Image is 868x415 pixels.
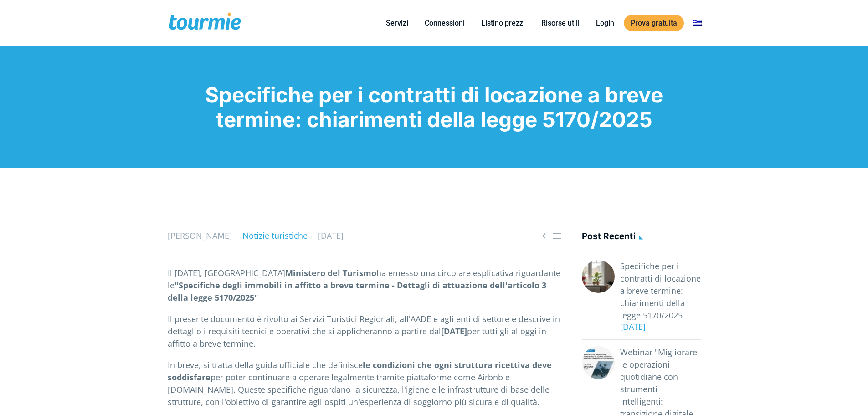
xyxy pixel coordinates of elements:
font: Listino prezzi [481,19,525,27]
font: Servizi [386,19,408,27]
font: Il [DATE], [GEOGRAPHIC_DATA] [168,267,285,278]
a: Cambia in [687,17,709,29]
font: Il presente documento è rivolto ai Servizi Turistici Regionali, all'AADE e agli enti di settore e... [168,313,560,337]
font: [DATE] [318,230,344,241]
a: Risorse utili [534,17,586,29]
font: "Specifiche degli immobili in affitto a breve termine - Dettagli di attuazione dell'articolo 3 de... [168,280,546,303]
font: [DATE] [620,321,646,332]
font: In breve, si tratta della guida ufficiale che definisce [168,359,363,370]
a: Prova gratuita [624,15,684,31]
font: Specifiche per i contratti di locazione a breve termine: chiarimenti della legge 5170/2025 [205,82,663,132]
font: Ministero del Turismo [285,267,376,278]
a: Notizie turistiche [242,230,308,241]
font: Risorse utili [541,19,580,27]
font: Connessioni [425,19,465,27]
font: Specifiche per i contratti di locazione a breve termine: chiarimenti della legge 5170/2025 [620,261,701,321]
font: Login [596,19,614,27]
a: Connessioni [418,17,472,29]
a:  [552,230,563,241]
a: Servizi [379,17,415,29]
font: Post recenti [582,231,636,241]
a: Listino prezzi [474,17,532,29]
font: Prova gratuita [631,19,677,27]
font: [DATE] [441,326,467,337]
a:  [539,230,550,241]
span: Post precedente [539,230,550,241]
font: per tutti gli alloggi in affitto a breve termine. [168,326,546,349]
a: Specifiche per i contratti di locazione a breve termine: chiarimenti della legge 5170/2025 [620,260,701,322]
font: per poter continuare a operare legalmente tramite piattaforme come Airbnb e [DOMAIN_NAME]. Queste... [168,372,550,407]
font: le condizioni che ogni struttura ricettiva deve soddisfare [168,359,552,383]
a: Login [589,17,621,29]
font: [PERSON_NAME] [168,230,232,241]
